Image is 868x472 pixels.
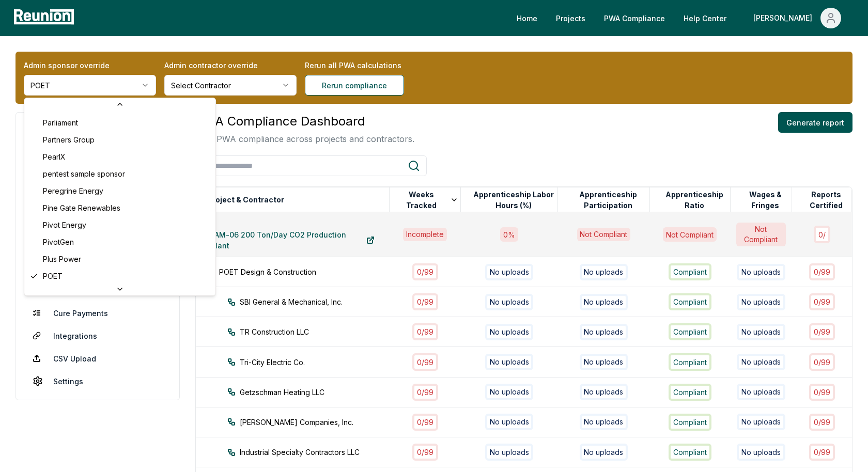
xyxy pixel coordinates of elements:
[43,151,66,162] span: PearlX
[43,271,63,281] span: POET
[43,237,74,247] span: PivotGen
[43,185,103,196] span: Peregrine Energy
[43,202,120,213] span: Pine Gate Renewables
[43,117,78,128] span: Parliament
[43,219,86,230] span: Pivot Energy
[43,254,81,264] span: Plus Power
[43,134,95,145] span: Partners Group
[43,168,125,179] span: pentest sample sponsor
